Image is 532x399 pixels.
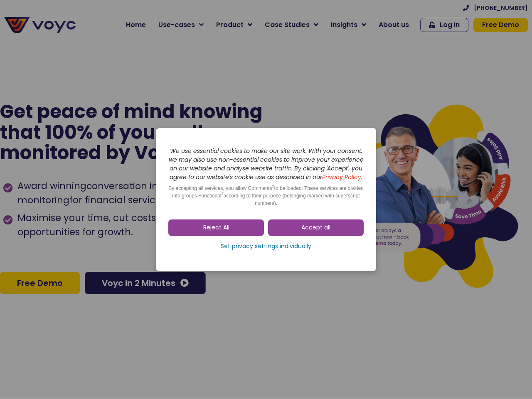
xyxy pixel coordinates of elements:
[221,192,223,196] sup: 2
[168,185,364,206] span: By accepting all services, you allow Comments to be loaded. These services are divided into group...
[301,224,330,232] span: Accept all
[168,219,264,236] a: Reject All
[169,147,364,181] i: We use essential cookies to make our site work. With your consent, we may also use non-essential ...
[203,224,229,232] span: Reject All
[268,219,364,236] a: Accept all
[168,240,364,253] a: Set privacy settings individually
[221,242,311,251] span: Set privacy settings individually
[272,184,274,188] sup: 2
[322,173,361,181] a: Privacy Policy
